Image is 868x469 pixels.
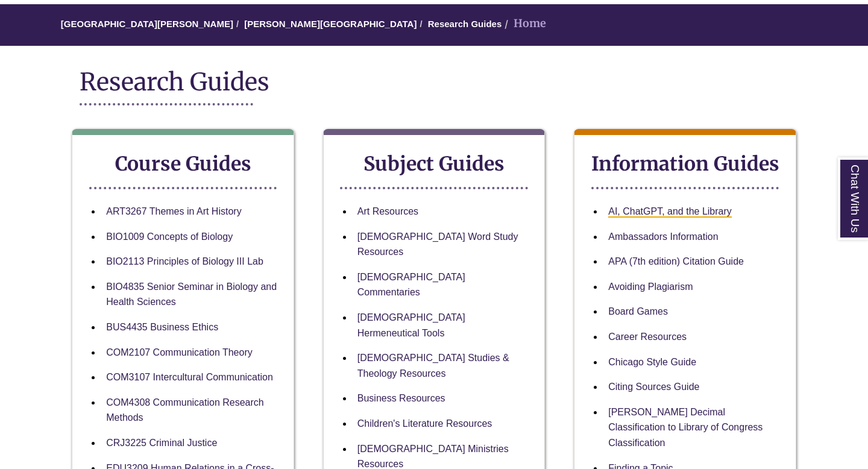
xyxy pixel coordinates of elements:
a: [DEMOGRAPHIC_DATA] Word Study Resources [357,231,518,257]
a: ART3267 Themes in Art History [106,206,241,216]
span: Research Guides [80,67,269,97]
a: Avoiding Plagiarism [608,282,693,292]
a: Chicago Style Guide [608,357,696,367]
a: APA (7th edition) Citation Guide [608,256,744,266]
a: [PERSON_NAME] Decimal Classification to Library of Congress Classification [608,407,763,448]
a: Citing Sources Guide [608,382,699,392]
a: AI, ChatGPT, and the Library [608,206,732,218]
a: BIO1009 Concepts of Biology [106,231,233,242]
a: COM4308 Communication Research Methods [106,397,263,423]
a: [DEMOGRAPHIC_DATA] Hermeneutical Tools [357,312,465,338]
a: COM3107 Intercultural Communication [106,372,273,382]
li: Home [502,15,546,33]
a: [DEMOGRAPHIC_DATA] Commentaries [357,272,465,298]
a: Business Resources [357,393,445,403]
strong: Subject Guides [363,152,505,176]
a: Children's Literature Resources [357,418,492,429]
a: Career Resources [608,332,687,342]
a: Research Guides [428,19,502,29]
a: Board Games [608,306,668,316]
strong: Information Guides [591,152,779,176]
a: [DEMOGRAPHIC_DATA] Studies & Theology Resources [357,353,509,379]
a: [GEOGRAPHIC_DATA][PERSON_NAME] [61,19,233,29]
a: BIO2113 Principles of Biology III Lab [106,256,263,266]
a: Art Resources [357,206,418,216]
a: BUS4435 Business Ethics [106,322,218,332]
a: Ambassadors Information [608,231,718,242]
a: CRJ3225 Criminal Justice [106,438,217,448]
a: BIO4835 Senior Seminar in Biology and Health Sciences [106,282,277,307]
a: COM2107 Communication Theory [106,347,252,357]
strong: Course Guides [115,152,251,176]
a: [PERSON_NAME][GEOGRAPHIC_DATA] [244,19,417,29]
